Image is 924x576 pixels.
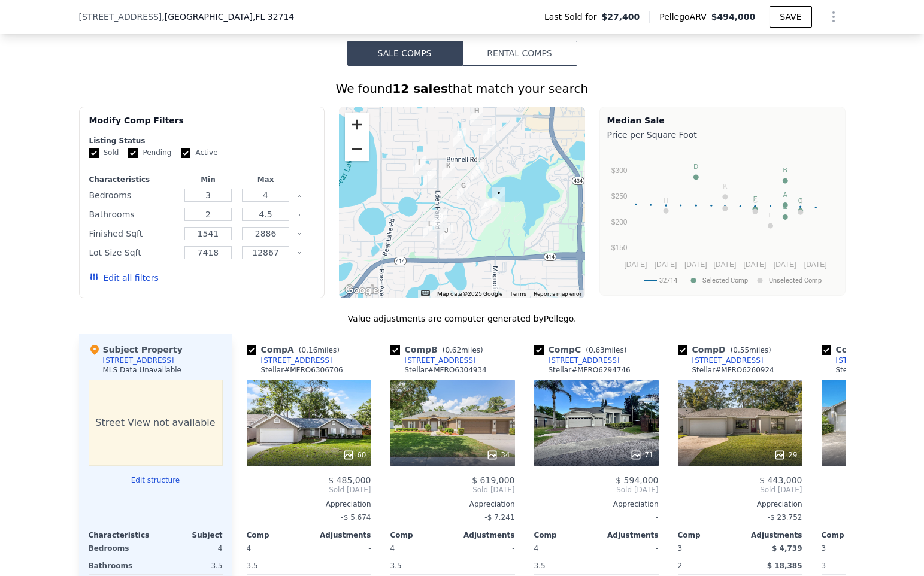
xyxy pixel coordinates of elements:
[726,346,776,354] span: ( miles)
[89,540,153,557] div: Bedrooms
[247,530,309,540] div: Comp
[659,277,677,284] text: 32714
[247,544,252,553] span: 4
[773,260,796,269] text: [DATE]
[253,12,294,22] span: , FL 32714
[822,530,884,540] div: Comp
[89,344,183,356] div: Subject Property
[240,175,292,184] div: Max
[103,365,182,375] div: MLS Data Unavailable
[611,192,627,201] text: $250
[405,365,487,375] div: Stellar # MFRO6304934
[462,41,577,66] button: Rental Comps
[421,290,429,296] button: Keyboard shortcuts
[345,137,369,161] button: Zoom out
[702,277,748,284] text: Selected Comp
[783,166,787,174] text: B
[302,346,318,354] span: 0.16
[534,344,632,356] div: Comp C
[453,530,515,540] div: Adjustments
[79,313,846,325] div: Value adjustments are computer generated by Pellego .
[158,540,223,557] div: 4
[611,218,627,226] text: $200
[654,260,677,269] text: [DATE]
[822,544,826,553] span: 3
[445,346,461,354] span: 0.62
[479,199,492,219] div: 717 Pine Terrace Ct
[457,180,470,200] div: 1241 Leatherwood Dr
[390,356,476,365] a: [STREET_ADDRESS]
[768,513,802,522] span: -$ 23,752
[423,218,437,238] div: 9573 Southern Garden Cir
[261,356,332,365] div: [STREET_ADDRESS]
[247,499,371,509] div: Appreciation
[534,544,539,553] span: 4
[772,544,802,553] span: $ 4,739
[440,225,453,245] div: 992 Woodrose Ct
[247,356,332,365] a: [STREET_ADDRESS]
[247,485,371,495] span: Sold [DATE]
[79,11,162,23] span: [STREET_ADDRESS]
[768,211,772,219] text: L
[544,11,602,23] span: Last Sold for
[405,356,476,365] div: [STREET_ADDRESS]
[549,365,631,375] div: Stellar # MFRO6294746
[392,81,448,96] strong: 12 sales
[534,557,594,574] div: 3.5
[549,356,620,365] div: [STREET_ADDRESS]
[294,346,344,354] span: ( miles)
[89,148,119,158] label: Sold
[492,187,505,207] div: 1157 Woodland Terrace Trl
[89,380,223,466] div: Street View not available
[678,356,764,365] a: [STREET_ADDRESS]
[799,198,802,205] text: J
[804,260,826,269] text: [DATE]
[534,356,620,365] a: [STREET_ADDRESS]
[798,197,802,204] text: C
[103,356,174,365] div: [STREET_ADDRESS]
[678,530,740,540] div: Comp
[607,114,838,126] div: Median Sale
[769,277,822,284] text: Unselected Comp
[89,557,153,574] div: Bathrooms
[733,346,749,354] span: 0.55
[510,290,526,297] a: Terms (opens in new tab)
[181,175,234,184] div: Min
[437,290,502,297] span: Map data ©2025 Google
[342,283,381,298] a: Open this area in Google Maps (opens a new window)
[328,475,371,485] span: $ 485,000
[611,244,627,252] text: $150
[713,260,736,269] text: [DATE]
[752,197,758,204] text: G
[297,213,302,217] button: Clear
[693,163,698,170] text: D
[534,290,581,297] a: Report a map error
[434,210,447,231] div: 890 W Timberland Trl
[599,557,659,574] div: -
[483,125,496,145] div: 452 Opal Ct
[345,113,369,137] button: Zoom in
[390,344,488,356] div: Comp B
[770,6,811,28] button: SAVE
[678,344,776,356] div: Comp D
[128,148,138,158] input: Pending
[311,540,371,557] div: -
[678,544,683,553] span: 3
[89,206,177,223] div: Bathrooms
[455,557,515,574] div: -
[297,251,302,256] button: Clear
[181,148,217,158] label: Active
[599,540,659,557] div: -
[89,244,177,261] div: Lot Size Sqft
[162,11,294,23] span: , [GEOGRAPHIC_DATA]
[297,193,302,198] button: Clear
[678,499,802,509] div: Appreciation
[692,356,764,365] div: [STREET_ADDRESS]
[723,183,728,190] text: K
[89,175,177,184] div: Characteristics
[89,136,315,145] div: Listing Status
[341,513,371,522] span: -$ 5,674
[470,105,483,125] div: 1137 Brantley Estates Dr
[611,166,627,175] text: $300
[630,449,653,461] div: 71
